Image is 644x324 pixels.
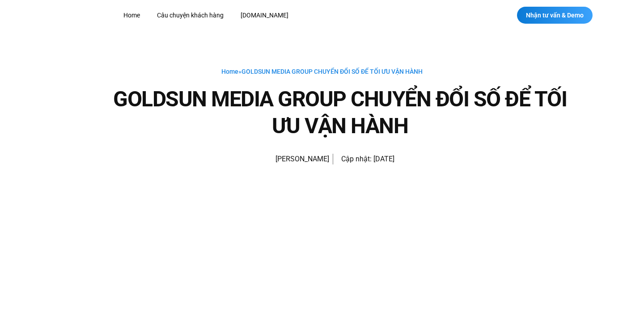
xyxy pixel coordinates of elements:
span: Cập nhật: [341,155,372,163]
span: » [221,68,423,75]
h1: GOLDSUN MEDIA GROUP CHUYỂN ĐỔI SỐ ĐỂ TỐI ƯU VẬN HÀNH [107,86,572,139]
nav: Menu [117,7,460,24]
span: Nhận tư vấn & Demo [526,12,584,18]
a: Câu chuyện khách hàng [150,7,230,24]
time: [DATE] [373,155,394,163]
a: Home [221,68,238,75]
a: [DOMAIN_NAME] [234,7,295,24]
span: [PERSON_NAME] [271,153,329,165]
a: Nhận tư vấn & Demo [517,7,593,24]
span: GOLDSUN MEDIA GROUP CHUYỂN ĐỔI SỐ ĐỂ TỐI ƯU VẬN HÀNH [241,68,423,75]
a: Picture of Hạnh Hoàng [PERSON_NAME] [250,148,329,170]
a: Home [117,7,147,24]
